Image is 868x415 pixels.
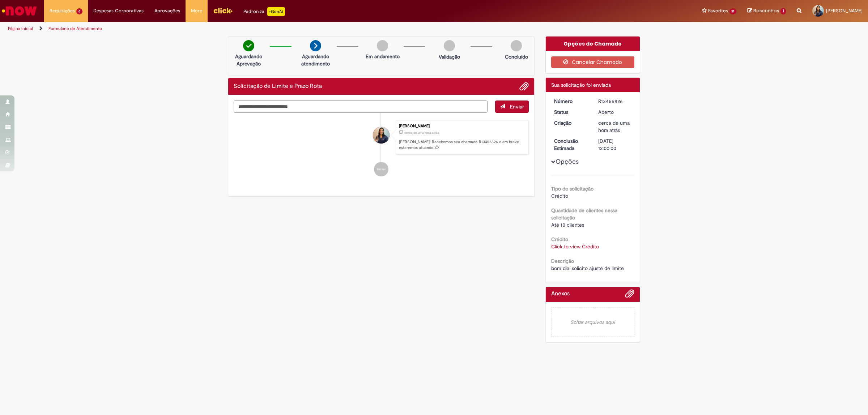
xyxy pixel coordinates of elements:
[753,7,779,14] span: Rascunhos
[551,56,635,68] button: Cancelar Chamado
[377,40,388,51] img: img-circle-grey.png
[234,100,488,113] textarea: Digite sua mensagem aqui...
[93,7,144,14] span: Despesas Corporativas
[519,82,529,91] button: Adicionar anexos
[549,108,593,116] dt: Status
[598,119,632,134] div: 28/08/2025 08:43:56
[76,8,82,14] span: 6
[404,131,439,135] time: 28/08/2025 08:43:56
[598,120,630,133] time: 28/08/2025 08:43:56
[1,4,38,18] img: ServiceNow
[551,236,568,243] b: Crédito
[549,119,593,127] dt: Criação
[399,139,525,150] p: [PERSON_NAME]! Recebemos seu chamado R13455826 e em breve estaremos atuando.
[234,120,529,155] li: Jamille Teixeira Rocha
[50,7,75,14] span: Requisições
[310,40,321,51] img: arrow-next.png
[439,53,460,60] p: Validação
[780,8,786,14] span: 1
[267,7,285,16] p: +GenAi
[551,193,568,199] span: Crédito
[551,291,570,297] h2: Anexos
[234,83,322,90] h2: Solicitação de Limite e Prazo Rota Histórico de tíquete
[598,98,632,105] div: R13455826
[826,8,863,14] span: [PERSON_NAME]
[298,53,333,67] p: Aguardando atendimento
[708,7,728,14] span: Favoritos
[551,185,593,192] b: Tipo de solicitação
[551,207,617,221] b: Quantidade de clientes nessa solicitação
[511,40,522,51] img: img-circle-grey.png
[625,289,634,302] button: Adicionar anexos
[598,120,630,133] span: cerca de uma hora atrás
[399,124,525,128] div: [PERSON_NAME]
[243,40,254,51] img: check-circle-green.png
[551,82,611,88] span: Sua solicitação foi enviada
[598,108,632,116] div: Aberto
[231,53,266,67] p: Aguardando Aprovação
[373,127,390,144] div: Jamille Teixeira Rocha
[546,37,640,51] div: Opções do Chamado
[8,26,33,31] a: Página inicial
[510,103,524,110] span: Enviar
[366,53,400,60] p: Em andamento
[191,7,202,14] span: More
[505,53,528,60] p: Concluído
[495,100,529,113] button: Enviar
[404,131,439,135] span: cerca de uma hora atrás
[444,40,455,51] img: img-circle-grey.png
[549,98,593,105] dt: Número
[549,137,593,152] dt: Conclusão Estimada
[213,5,233,16] img: click_logo_yellow_360x200.png
[747,8,786,14] a: Rascunhos
[551,222,584,228] span: Até 10 clientes
[551,307,635,337] em: Soltar arquivos aqui
[154,7,180,14] span: Aprovações
[551,265,624,271] span: bom dia. solicito ajuste de limite
[729,8,737,14] span: 31
[243,7,285,16] div: Padroniza
[551,258,574,264] b: Descrição
[598,137,632,152] div: [DATE] 12:00:00
[234,113,529,184] ul: Histórico de tíquete
[551,243,599,250] a: Click to view Crédito
[5,22,573,35] ul: Trilhas de página
[48,26,102,31] a: Formulário de Atendimento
